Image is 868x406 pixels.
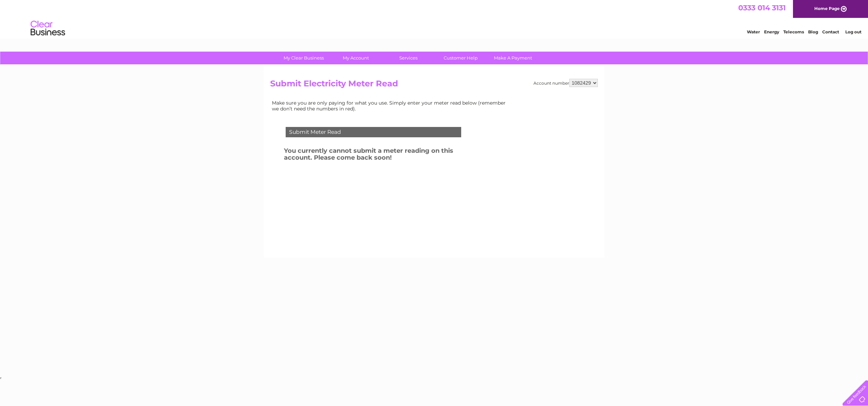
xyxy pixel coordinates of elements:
a: 0333 014 3131 [738,3,786,12]
a: Water [747,29,760,34]
a: Services [380,52,437,64]
div: Account number [533,79,598,87]
a: Telecoms [783,29,804,34]
td: Make sure you are only paying for what you use. Simply enter your meter read below (remember we d... [270,98,511,113]
img: logo.png [30,18,65,39]
a: Customer Help [432,52,489,64]
h2: Submit Electricity Meter Read [270,79,598,92]
a: Log out [845,29,861,34]
h3: You currently cannot submit a meter reading on this account. Please come back soon! [284,146,479,165]
a: My Clear Business [275,52,332,64]
a: Blog [808,29,818,34]
a: My Account [328,52,384,64]
a: Energy [764,29,779,34]
a: Contact [822,29,839,34]
a: Make A Payment [485,52,541,64]
div: Submit Meter Read [286,127,461,137]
